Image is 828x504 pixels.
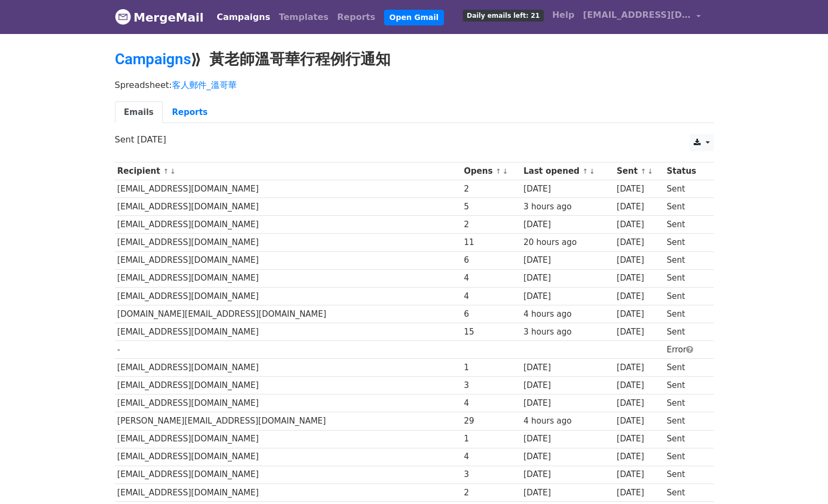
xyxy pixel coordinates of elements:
a: ↓ [589,167,595,175]
div: [DATE] [617,326,661,338]
td: [EMAIL_ADDRESS][DOMAIN_NAME] [115,430,462,448]
div: [DATE] [617,415,661,427]
th: Sent [614,162,664,180]
td: Error [664,341,707,359]
a: Daily emails left: 21 [459,4,548,26]
a: [EMAIL_ADDRESS][DOMAIN_NAME] [579,4,705,30]
div: 3 hours ago [524,326,612,338]
div: 2 [464,183,518,195]
a: ↑ [583,167,589,175]
td: [PERSON_NAME][EMAIL_ADDRESS][DOMAIN_NAME] [115,412,462,430]
td: [EMAIL_ADDRESS][DOMAIN_NAME] [115,198,462,216]
div: [DATE] [524,397,612,410]
div: 5 [464,201,518,213]
div: [DATE] [617,379,661,392]
div: 4 hours ago [524,415,612,427]
td: [EMAIL_ADDRESS][DOMAIN_NAME] [115,269,462,287]
div: 20 hours ago [524,236,612,249]
td: [EMAIL_ADDRESS][DOMAIN_NAME] [115,377,462,394]
th: Opens [461,162,521,180]
div: 1 [464,362,518,374]
div: [DATE] [524,468,612,481]
div: 4 [464,272,518,284]
th: Status [664,162,707,180]
td: Sent [664,483,707,501]
th: Last opened [521,162,614,180]
div: [DATE] [524,254,612,267]
td: [EMAIL_ADDRESS][DOMAIN_NAME] [115,466,462,483]
td: [DOMAIN_NAME][EMAIL_ADDRESS][DOMAIN_NAME] [115,305,462,323]
td: Sent [664,394,707,412]
a: ↓ [170,167,176,175]
a: ↓ [502,167,508,175]
div: 3 hours ago [524,201,612,213]
p: Spreadsheet: [115,79,714,91]
td: Sent [664,269,707,287]
a: ↑ [640,167,646,175]
td: [EMAIL_ADDRESS][DOMAIN_NAME] [115,287,462,305]
div: 6 [464,254,518,267]
div: [DATE] [524,379,612,392]
a: 客人郵件_溫哥華 [172,80,237,90]
a: Emails [115,101,163,124]
div: [DATE] [617,272,661,284]
a: MergeMail [115,6,204,29]
div: [DATE] [617,451,661,463]
td: Sent [664,251,707,269]
th: Recipient [115,162,462,180]
div: [DATE] [617,290,661,303]
a: Templates [275,6,333,28]
div: [DATE] [617,397,661,410]
div: 4 hours ago [524,308,612,321]
td: Sent [664,198,707,216]
div: 15 [464,326,518,338]
td: Sent [664,216,707,234]
div: [DATE] [617,308,661,321]
div: 6 [464,308,518,321]
div: 11 [464,236,518,249]
td: Sent [664,430,707,448]
div: [DATE] [617,487,661,499]
td: [EMAIL_ADDRESS][DOMAIN_NAME] [115,234,462,251]
a: ↑ [496,167,502,175]
td: [EMAIL_ADDRESS][DOMAIN_NAME] [115,323,462,340]
a: ↓ [647,167,653,175]
a: Reports [163,101,217,124]
div: [DATE] [524,487,612,499]
td: Sent [664,466,707,483]
div: 4 [464,451,518,463]
td: [EMAIL_ADDRESS][DOMAIN_NAME] [115,448,462,466]
div: [DATE] [617,219,661,231]
a: Help [548,4,579,26]
span: Daily emails left: 21 [463,10,543,22]
div: 4 [464,290,518,303]
div: [DATE] [617,201,661,213]
td: Sent [664,305,707,323]
td: - [115,341,462,359]
div: 2 [464,487,518,499]
div: [DATE] [524,362,612,374]
div: [DATE] [617,236,661,249]
div: [DATE] [617,362,661,374]
td: Sent [664,180,707,198]
div: [DATE] [524,451,612,463]
div: [DATE] [524,290,612,303]
div: [DATE] [617,254,661,267]
span: [EMAIL_ADDRESS][DOMAIN_NAME] [583,9,691,22]
td: Sent [664,412,707,430]
td: [EMAIL_ADDRESS][DOMAIN_NAME] [115,394,462,412]
div: [DATE] [617,183,661,195]
td: Sent [664,287,707,305]
a: Reports [333,6,380,28]
td: [EMAIL_ADDRESS][DOMAIN_NAME] [115,216,462,234]
div: 2 [464,219,518,231]
td: Sent [664,359,707,377]
h2: ⟫ 黃老師溫哥華行程例行通知 [115,50,714,69]
div: 3 [464,468,518,481]
div: [DATE] [524,272,612,284]
a: ↑ [163,167,169,175]
div: 29 [464,415,518,427]
div: [DATE] [617,468,661,481]
td: [EMAIL_ADDRESS][DOMAIN_NAME] [115,180,462,198]
a: Open Gmail [384,10,444,25]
